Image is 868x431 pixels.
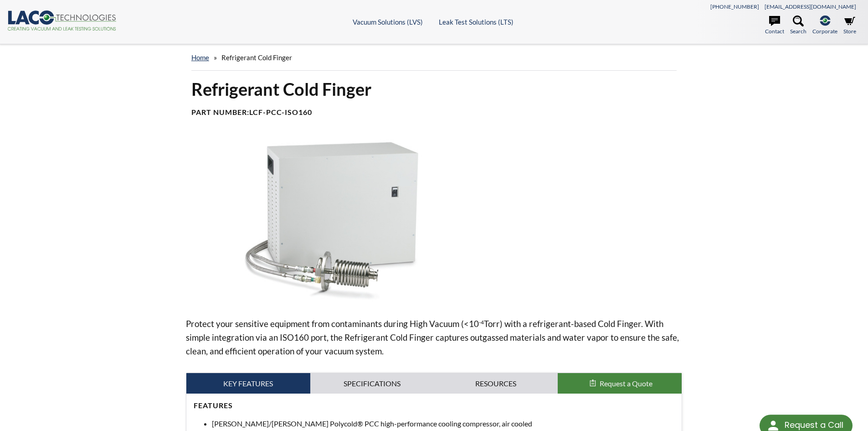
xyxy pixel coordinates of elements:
[439,18,514,26] a: Leak Test Solutions (LTS)
[249,108,312,116] b: LCF-PCC-ISO160
[310,373,434,394] a: Specifications
[191,108,677,117] h4: Part Number:
[479,319,484,326] sup: -4
[765,3,856,10] a: [EMAIL_ADDRESS][DOMAIN_NAME]
[186,139,477,302] img: Refrigerant Cold Finger and Chiller image
[186,317,683,358] p: Protect your sensitive equipment from contaminants during High Vacuum (<10 Torr) with a refrigera...
[434,373,558,394] a: Resources
[843,16,856,36] a: Store
[710,3,759,10] a: [PHONE_NUMBER]
[790,16,806,36] a: Search
[558,373,682,394] button: Request a Quote
[212,418,675,430] li: [PERSON_NAME]/[PERSON_NAME] Polycold® PCC high-performance cooling compressor, air cooled
[765,16,784,36] a: Contact
[191,53,209,62] a: home
[353,18,423,26] a: Vacuum Solutions (LVS)
[191,45,677,71] div: »
[186,373,310,394] a: Key Features
[191,78,677,100] h1: Refrigerant Cold Finger
[812,27,837,36] span: Corporate
[194,401,675,410] h4: Features
[221,53,292,62] span: Refrigerant Cold Finger
[600,379,652,388] span: Request a Quote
